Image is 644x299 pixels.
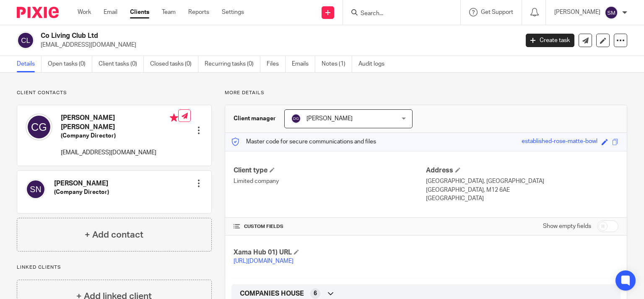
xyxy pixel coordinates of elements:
h3: Client manager [234,114,276,123]
img: svg%3E [17,32,34,49]
div: established-rose-matte-bowl [522,137,597,147]
a: Open tasks (0) [48,56,92,72]
img: svg%3E [26,179,46,199]
p: [EMAIL_ADDRESS][DOMAIN_NAME] [41,41,513,49]
h4: Address [426,166,618,175]
a: Clients [130,8,149,16]
p: More details [225,90,627,96]
a: Reports [188,8,209,16]
input: Search [360,10,435,18]
a: Team [162,8,176,16]
h4: + Add contact [85,228,143,241]
a: Settings [222,8,244,16]
h4: CUSTOM FIELDS [234,223,426,230]
a: Notes (1) [322,56,352,72]
label: Show empty fields [543,222,591,230]
span: COMPANIES HOUSE [240,289,304,298]
h2: Co Living Club Ltd [41,32,419,40]
p: Master code for secure communications and files [231,138,376,146]
h4: Xama Hub 01) URL [234,248,426,257]
a: Emails [292,56,315,72]
h4: Client type [234,166,426,175]
a: [URL][DOMAIN_NAME] [234,258,293,264]
p: Limited company [234,177,426,185]
h4: [PERSON_NAME] [PERSON_NAME] [61,114,178,132]
a: Closed tasks (0) [150,56,198,72]
h5: (Company Director) [54,188,109,196]
p: [GEOGRAPHIC_DATA], [GEOGRAPHIC_DATA] [426,177,618,185]
a: Audit logs [358,56,391,72]
a: Create task [526,34,574,47]
img: Pixie [17,7,59,18]
a: Email [104,8,117,16]
h4: [PERSON_NAME] [54,179,109,188]
span: 6 [314,289,317,298]
img: svg%3E [605,6,618,19]
i: Primary [170,114,178,122]
p: Linked clients [17,264,212,271]
a: Files [267,56,286,72]
a: Client tasks (0) [99,56,144,72]
p: [GEOGRAPHIC_DATA], M12 6AE [426,186,618,194]
p: [EMAIL_ADDRESS][DOMAIN_NAME] [61,148,178,157]
span: [PERSON_NAME] [306,116,353,122]
p: [PERSON_NAME] [554,8,600,16]
img: svg%3E [26,114,52,140]
a: Recurring tasks (0) [205,56,260,72]
p: Client contacts [17,90,212,96]
img: svg%3E [291,114,301,124]
span: Get Support [481,9,513,15]
p: [GEOGRAPHIC_DATA] [426,194,618,203]
h5: (Company Director) [61,132,178,140]
a: Work [78,8,91,16]
a: Details [17,56,42,72]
